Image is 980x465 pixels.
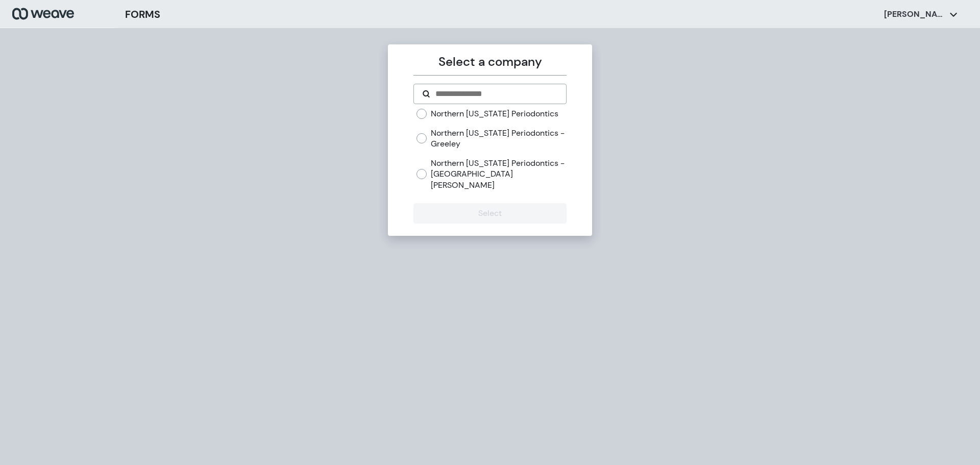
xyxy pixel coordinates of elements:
[431,108,558,119] label: Northern [US_STATE] Periodontics
[413,53,566,71] p: Select a company
[434,88,557,100] input: Search
[125,7,160,22] h3: FORMS
[413,203,566,224] button: Select
[431,128,566,150] label: Northern [US_STATE] Periodontics - Greeley
[884,9,945,20] p: [PERSON_NAME]
[431,158,566,191] label: Northern [US_STATE] Periodontics - [GEOGRAPHIC_DATA][PERSON_NAME]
